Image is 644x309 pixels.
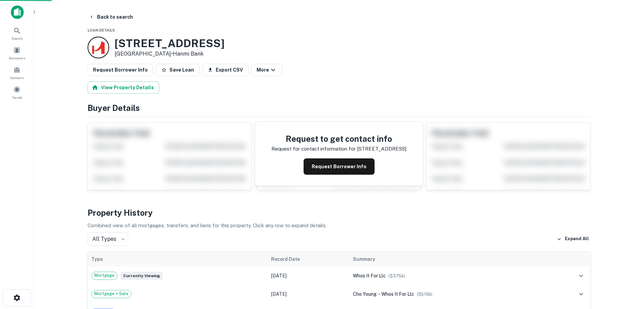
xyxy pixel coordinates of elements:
[92,272,117,279] span: Mortgage
[353,273,386,278] span: whos it for llc
[2,63,32,82] a: Contacts
[251,64,283,76] button: More
[202,64,248,76] button: Export CSV
[88,252,268,267] th: Type
[156,64,199,76] button: Save Loan
[173,51,204,57] a: Hanmi Bank
[350,252,548,267] th: Summary
[12,95,22,100] span: Saved
[10,75,24,80] span: Contacts
[268,285,350,303] td: [DATE]
[271,133,406,145] h4: Request to get contact info
[9,55,25,61] span: Borrowers
[86,11,136,23] button: Back to search
[92,290,131,297] span: Mortgage + Sale
[610,255,644,287] iframe: Chat Widget
[88,28,115,32] span: Loan Details
[268,267,350,285] td: [DATE]
[575,270,587,282] button: expand row
[11,36,23,41] span: Search
[417,292,432,297] span: ($ 510k )
[88,64,153,76] button: Request Borrower Info
[88,232,128,246] div: All Types
[2,83,32,101] a: Saved
[268,252,350,267] th: Record Date
[304,158,375,175] button: Request Borrower Info
[381,291,414,297] span: whos it for llc
[575,288,587,300] button: expand row
[115,37,224,50] h3: [STREET_ADDRESS]
[357,145,406,153] p: [STREET_ADDRESS]
[88,207,591,219] h4: Property History
[353,291,377,297] span: cho young
[2,44,32,62] a: Borrowers
[88,81,159,94] button: View Property Details
[388,273,405,278] span: ($ 375k )
[88,102,591,114] h4: Buyer Details
[120,272,163,280] span: Currently viewing
[11,5,24,19] img: capitalize-icon.png
[115,50,224,58] p: [GEOGRAPHIC_DATA] •
[88,221,591,230] p: Combined view of all mortgages, transfers, and liens for this property. Click any row to expand d...
[2,24,32,42] a: Search
[353,290,545,298] div: →
[555,234,591,244] button: Expand All
[271,145,356,153] p: Request for contact information for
